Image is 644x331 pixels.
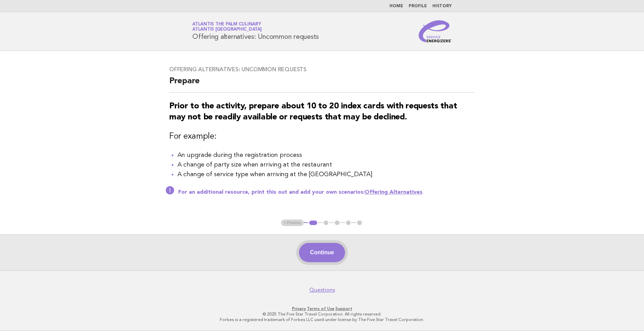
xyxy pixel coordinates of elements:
[365,190,422,195] a: Offering Alternatives
[169,131,475,142] h3: For example:
[389,4,403,8] a: Home
[335,306,352,311] a: Support
[169,102,457,121] strong: Prior to the activity, prepare about 10 to 20 index cards with requests that may not be readily a...
[111,317,533,322] p: Forbes is a registered trademark of Forbes LLC used under license by The Five Star Travel Corpora...
[308,220,318,226] button: 1
[299,243,345,262] button: Continue
[178,160,475,170] li: A change of party size when arriving at the restaurant
[178,170,475,179] li: A change of service type when arriving at the [GEOGRAPHIC_DATA]
[309,287,335,293] a: Questions
[292,306,306,311] a: Privacy
[178,150,475,160] li: An upgrade during the registration process
[192,28,262,32] span: Atlantis [GEOGRAPHIC_DATA]
[409,4,427,8] a: Profile
[192,22,262,32] a: Atlantis The Palm CulinaryAtlantis [GEOGRAPHIC_DATA]
[432,4,452,8] a: History
[192,22,319,40] h1: Offering alternatives: Uncommon requests
[111,306,533,311] p: · ·
[111,311,533,317] p: © 2025 The Five Star Travel Corporation. All rights reserved.
[169,66,475,73] h3: Offering alternatives: Uncommon requests
[169,76,475,93] h2: Prepare
[178,189,475,196] p: For an additional resource, print this out and add your own scenarios:
[419,20,452,42] img: Service Energizers
[307,306,334,311] a: Terms of Use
